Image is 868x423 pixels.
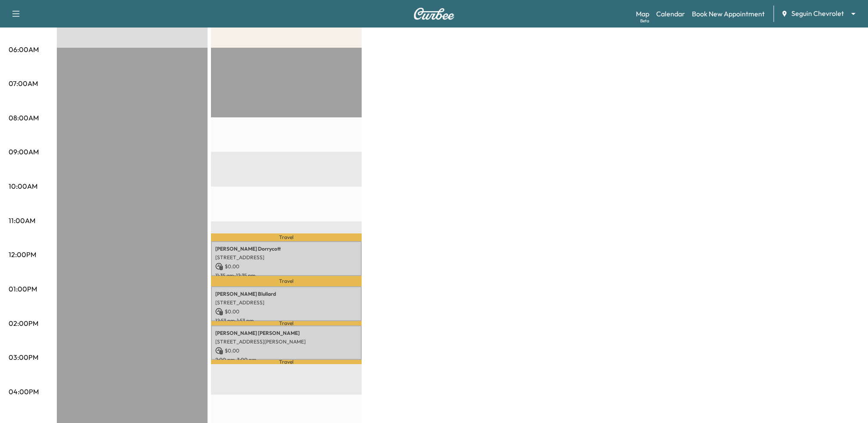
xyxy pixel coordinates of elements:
[9,249,36,260] p: 12:00PM
[211,233,362,242] p: Travel
[692,9,765,19] a: Book New Appointment
[791,9,844,18] span: Seguin Chevrolet
[211,321,362,325] p: Travel
[9,147,39,157] p: 09:00AM
[215,254,357,261] p: [STREET_ADDRESS]
[211,360,362,364] p: Travel
[215,347,357,355] p: $ 0.00
[215,330,357,337] p: [PERSON_NAME] [PERSON_NAME]
[9,284,37,294] p: 01:00PM
[413,8,455,20] img: Curbee Logo
[656,9,685,19] a: Calendar
[215,272,357,279] p: 11:35 am - 12:35 pm
[9,215,35,226] p: 11:00AM
[215,356,357,363] p: 2:00 pm - 3:00 pm
[215,263,357,270] p: $ 0.00
[9,44,39,55] p: 06:00AM
[211,276,362,286] p: Travel
[9,78,38,89] p: 07:00AM
[9,181,37,191] p: 10:00AM
[9,318,38,328] p: 02:00PM
[9,352,38,362] p: 03:00PM
[215,245,357,252] p: [PERSON_NAME] Dorrycott
[640,18,649,24] div: Beta
[9,386,39,397] p: 04:00PM
[215,338,357,345] p: [STREET_ADDRESS][PERSON_NAME]
[215,317,357,324] p: 12:53 pm - 1:53 pm
[215,308,357,316] p: $ 0.00
[9,113,39,123] p: 08:00AM
[215,291,357,297] p: [PERSON_NAME] Blullard
[215,299,357,306] p: [STREET_ADDRESS]
[636,9,649,19] a: MapBeta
